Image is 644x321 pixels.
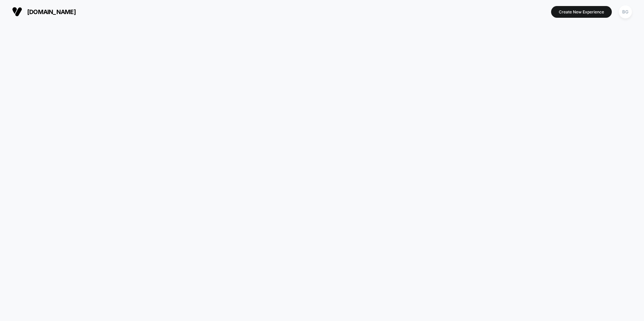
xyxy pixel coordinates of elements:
img: Visually logo [12,7,22,17]
button: [DOMAIN_NAME] [10,6,78,17]
button: Create New Experience [551,6,612,18]
span: [DOMAIN_NAME] [27,8,76,15]
div: BG [619,5,632,18]
button: BG [617,5,634,19]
